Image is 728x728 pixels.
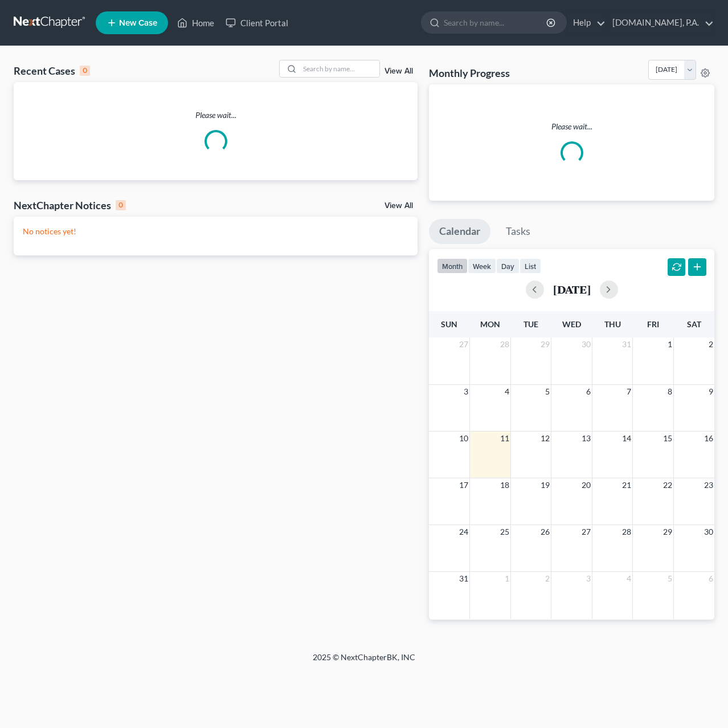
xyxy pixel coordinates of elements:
button: list [520,258,541,274]
span: Fri [647,319,659,329]
p: No notices yet! [23,226,408,237]
span: 20 [580,478,592,492]
span: 4 [504,385,510,398]
a: Calendar [429,219,490,244]
span: Wed [562,319,581,329]
span: 24 [458,525,469,539]
button: day [496,258,520,274]
span: 11 [499,432,510,445]
span: 31 [621,337,632,351]
span: Thu [604,319,621,329]
a: Home [171,13,220,33]
span: Mon [480,319,500,329]
h3: Monthly Progress [429,66,510,80]
span: 1 [666,337,673,351]
span: Sun [441,319,457,329]
span: 3 [463,385,469,398]
a: View All [385,67,413,75]
span: 7 [625,385,632,398]
div: 2025 © NextChapterBK, INC [39,652,689,672]
input: Search by name... [300,60,379,77]
span: 18 [499,478,510,492]
span: 3 [585,572,592,585]
span: 16 [703,432,714,445]
span: 14 [621,432,632,445]
span: 5 [666,572,673,585]
a: Help [567,13,606,33]
div: 0 [116,200,126,210]
button: month [437,258,468,274]
span: 2 [544,572,551,585]
span: 13 [580,432,592,445]
span: New Case [119,19,157,27]
span: 30 [580,337,592,351]
span: 5 [544,385,551,398]
span: 30 [703,525,714,539]
div: NextChapter Notices [14,198,126,212]
span: 1 [504,572,510,585]
span: 29 [662,525,673,539]
div: Recent Cases [14,64,90,78]
span: 23 [703,478,714,492]
a: [DOMAIN_NAME], P.A. [607,13,714,33]
span: 9 [707,385,714,398]
span: 10 [458,432,469,445]
div: 0 [80,66,90,76]
span: 6 [585,385,592,398]
a: Tasks [496,219,541,244]
span: 25 [499,525,510,539]
span: 2 [707,337,714,351]
span: 19 [539,478,551,492]
p: Please wait... [438,121,705,132]
span: 4 [625,572,632,585]
button: week [468,258,496,274]
span: 28 [621,525,632,539]
h2: [DATE] [553,283,591,295]
span: Sat [687,319,701,329]
span: 12 [539,432,551,445]
span: 27 [580,525,592,539]
span: 8 [666,385,673,398]
input: Search by name... [444,12,548,33]
span: 29 [539,337,551,351]
p: Please wait... [14,109,418,121]
span: 15 [662,432,673,445]
span: 17 [458,478,469,492]
span: 31 [458,572,469,585]
span: 22 [662,478,673,492]
span: 28 [499,337,510,351]
a: View All [385,202,413,210]
span: 21 [621,478,632,492]
span: 27 [458,337,469,351]
span: 26 [539,525,551,539]
a: Client Portal [220,13,294,33]
span: Tue [523,319,538,329]
span: 6 [707,572,714,585]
